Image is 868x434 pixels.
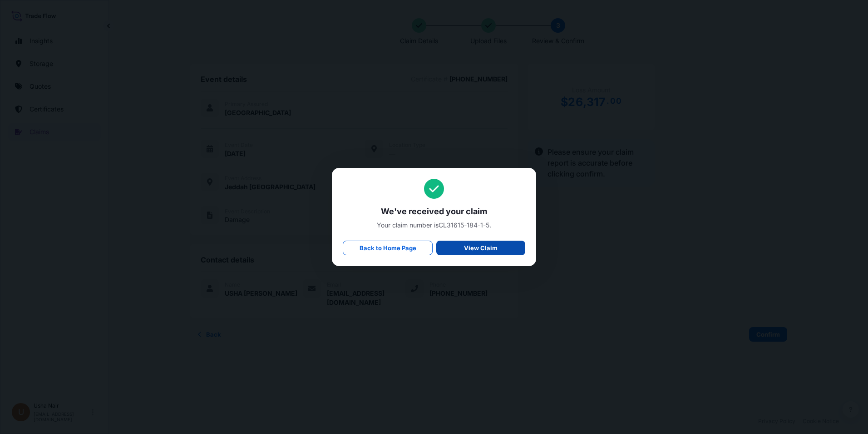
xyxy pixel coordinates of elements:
[343,241,433,255] a: Back to Home Page
[464,243,498,252] p: View Claim
[360,243,416,252] p: Back to Home Page
[343,206,525,217] span: We've received your claim
[436,241,525,255] a: View Claim
[343,221,525,230] span: Your claim number is CL31615-184-1-5 .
